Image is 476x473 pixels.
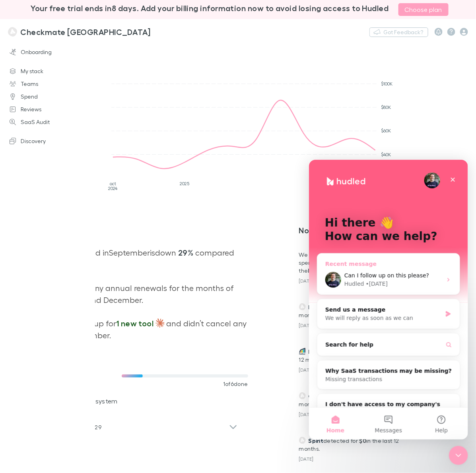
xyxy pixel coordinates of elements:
a: Teams [2,78,101,90]
span: 1 new tool [116,318,154,328]
img: CVS's Logo [299,392,306,399]
iframe: Intercom live chat [449,446,468,465]
a: Rollbar [299,348,328,355]
img: images%2Flogos%2FMeN9IuXMAKbEZyec4vVDSkdPUWK2%2Fservices%2Fsrv_GHWxvonJlXAs0ZhVAmA2__1 [155,318,165,328]
button: Help [106,248,159,280]
span: Rollbar [309,348,328,355]
a: Desk [299,304,323,310]
span: Home [17,268,35,273]
a: Discovery [2,135,101,147]
span: CVS [309,393,320,399]
a: Reviews [2,103,101,116]
tspan: $80K [381,105,391,110]
p: detected for in the last 12 months. [299,348,401,364]
strong: last 12 months [308,267,348,274]
a: Onboarding [2,46,101,58]
a: Choose plan [398,3,449,16]
p: We have detected and a spend on software of in the . [299,251,401,275]
img: Rollbar's Logo [299,348,306,355]
a: My stack [2,65,101,78]
h3: Checkmate [GEOGRAPHIC_DATA] [20,27,150,37]
div: Close [137,13,151,27]
div: [DATE] [299,453,401,462]
a: CVS [299,393,320,399]
strong: 29% [178,248,193,257]
tspan: $40K [381,152,391,157]
span: Your overall SaaS spend in September is down compared to August . [12,248,234,269]
div: [DATE] [299,319,401,329]
a: Spirit [299,437,324,444]
span: Help [126,268,139,273]
tspan: oct [110,181,116,186]
button: Messages [53,248,106,280]
h3: Notifications [299,225,400,235]
div: [DATE] [299,275,401,284]
img: Desk's Logo [299,303,306,310]
p: detected for in the last 12 months. [299,437,401,453]
a: SaaS Audit [2,116,101,128]
strong: $0 [359,437,367,444]
h3: Your free trial ends in 8 days . Add your billing information now to avoid losing access to Hudled [31,3,389,16]
div: I don't have access to my company's accounting system [8,234,151,280]
span: Your company signed up for and didn’t cancel any subscriptions in September . [12,318,247,340]
tspan: 2025 [180,181,189,186]
div: I don't have access to my company's accounting system [16,240,143,257]
tspan: 2024 [108,186,118,191]
a: Spend [2,90,101,103]
a: Checkmate [GEOGRAPHIC_DATA] [3,22,155,41]
span: Spirit [309,437,324,444]
span: 1 of 6 done [223,381,248,387]
p: detected for in the last 12 months. [299,303,401,319]
img: Spirit's Logo [299,437,306,444]
button: Got Feedback? [369,27,428,37]
p: detected for in the last 12 months. [299,392,401,408]
span: Messages [66,268,93,273]
span: Desk [309,304,323,310]
img: Checkmate New Zealand's Logo [8,27,17,37]
div: [DATE] [299,364,401,373]
iframe: Intercom live chat [309,160,468,440]
span: We haven’t detected any annual renewals for the months of October, November and December . [12,283,234,304]
tspan: $100K [381,81,393,86]
div: [DATE] [299,408,401,418]
tspan: $60K [381,128,391,134]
